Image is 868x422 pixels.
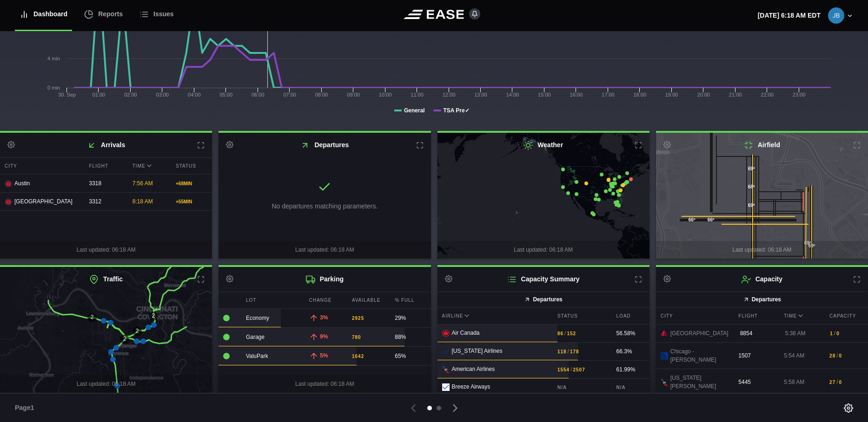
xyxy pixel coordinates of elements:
span: [GEOGRAPHIC_DATA] [670,329,729,338]
b: 780 [352,334,361,341]
h2: Capacity Summary [437,267,649,292]
span: / [836,351,838,360]
div: % Full [390,292,431,308]
div: Time [128,158,169,174]
text: 15:00 [538,92,551,97]
div: Flight [85,158,126,174]
text: 17:00 [602,92,615,97]
div: 88% [395,333,426,341]
text: 20:00 [697,92,710,97]
span: 3% [320,314,328,321]
b: 0 [836,330,840,337]
span: 9% [320,333,328,340]
span: 8:18 AM [133,198,153,205]
h2: Parking [219,267,431,292]
text: 16:00 [570,92,583,97]
span: Economy [246,315,269,321]
b: 2507 [573,366,585,373]
span: 5:58 AM [784,379,804,385]
span: ValuPark [246,353,268,359]
p: No departures matching parameters. [272,201,378,211]
div: + 55 MIN [176,198,207,205]
tspan: 30. Sep [58,92,76,97]
div: 2 [149,312,158,321]
span: Chicago - [PERSON_NAME] [670,347,727,364]
div: 2 [133,327,142,336]
span: / [834,329,835,338]
div: Last updated: 06:18 AM [437,241,649,259]
div: Load [612,308,649,324]
text: 04:00 [188,92,201,97]
text: 07:00 [283,92,296,97]
span: American Airlines [452,366,495,372]
div: Capacity [825,308,868,324]
span: [US_STATE][PERSON_NAME] [670,374,727,390]
span: 5:54 AM [784,352,804,359]
div: Lot [241,292,302,308]
text: 05:00 [220,92,233,97]
span: Austin [14,179,30,188]
b: N/A [557,384,605,391]
b: 0 [839,379,842,386]
b: 86 [557,330,563,337]
h2: Departures [219,133,431,157]
div: Change [305,292,345,308]
b: 28 [829,352,835,359]
text: 12:00 [443,92,456,97]
text: 11:00 [411,92,424,97]
div: 2 [87,313,97,322]
div: 65% [395,352,426,360]
div: Available [347,292,388,308]
text: 13:00 [474,92,487,97]
div: Last updated: 06:18 AM [219,241,431,259]
h2: Weather [437,133,649,157]
b: 1642 [352,353,364,360]
div: Airline [437,308,550,324]
b: 1554 [557,366,570,373]
div: 1507 [734,347,777,364]
div: 2 [120,335,129,344]
div: 61.99% [616,365,645,374]
text: 09:00 [347,92,360,97]
div: Last updated: 06:18 AM [656,241,868,259]
b: N/A [616,384,645,391]
div: 8854 [735,325,778,342]
b: 1 [830,330,833,337]
div: 29% [395,314,426,322]
button: Departures [437,292,649,308]
span: / [568,347,569,356]
b: 118 [557,348,567,355]
h2: Airfield [656,133,868,157]
div: 56.58% [616,329,645,338]
b: 152 [567,330,576,337]
div: 66.3% [616,347,645,356]
div: 3318 [85,175,126,192]
span: [GEOGRAPHIC_DATA] [14,197,73,206]
span: Air Canada [452,330,480,336]
text: 22:00 [761,92,774,97]
text: 14:00 [506,92,519,97]
tspan: 4 min [47,56,60,61]
div: Status [171,158,212,174]
div: City [656,308,732,324]
div: 3312 [85,193,126,210]
b: 27 [829,379,835,386]
text: 08:00 [315,92,328,97]
div: + 68 MIN [176,180,207,187]
span: Garage [246,334,265,340]
tspan: TSA Pre✓ [443,107,469,114]
b: 178 [570,348,579,355]
b: 0 [839,352,842,359]
div: Status [553,308,610,324]
span: Page 1 [15,403,38,413]
span: 7:56 AM [133,180,153,187]
b: 2925 [352,315,364,322]
tspan: General [404,107,425,114]
text: 19:00 [665,92,678,97]
tspan: 0 min [47,85,60,91]
span: / [564,329,566,338]
div: 5445 [734,373,777,391]
div: Time [779,308,822,324]
span: / [570,365,572,374]
text: 06:00 [252,92,265,97]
